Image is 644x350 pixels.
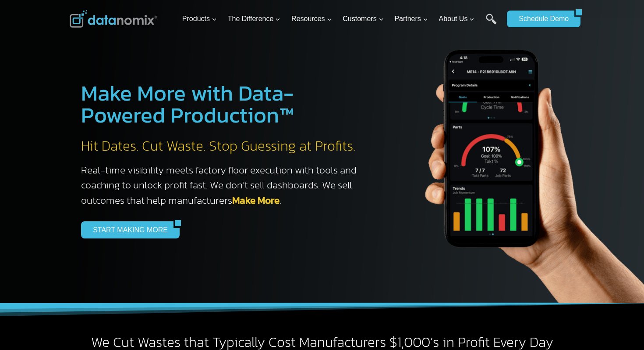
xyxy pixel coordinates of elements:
span: Products [182,13,217,25]
h2: Hit Dates. Cut Waste. Stop Guessing at Profits. [81,137,366,155]
h3: Real-time visibility meets factory floor execution with tools and coaching to unlock profit fast.... [81,162,366,208]
span: The Difference [228,13,281,25]
h1: Make More with Data-Powered Production™ [81,82,366,126]
a: Search [486,14,497,33]
span: Partners [394,13,428,25]
nav: Primary Navigation [179,5,503,33]
img: Datanomix [70,10,157,28]
a: Schedule Demo [507,11,574,27]
span: Customers [343,13,383,25]
a: Make More [232,193,280,208]
a: START MAKING MORE [81,221,173,238]
span: Resources [291,13,332,25]
span: About Us [439,13,475,25]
